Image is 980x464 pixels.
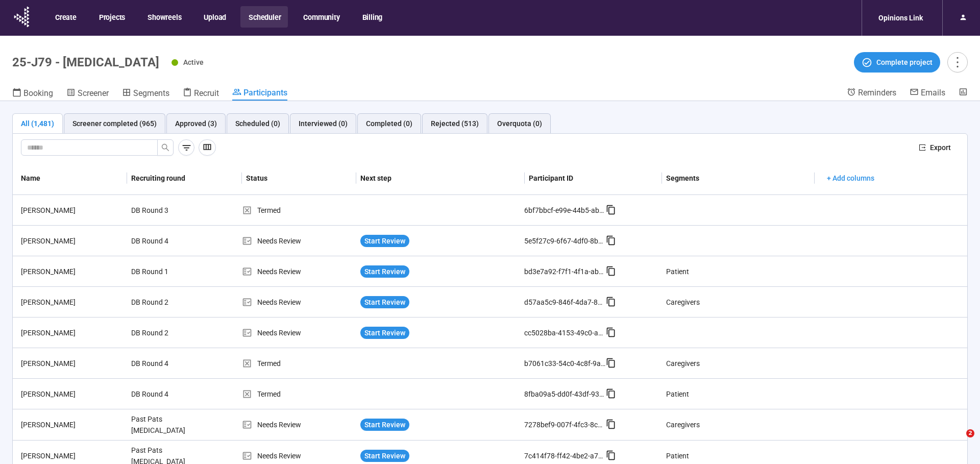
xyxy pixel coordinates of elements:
[364,297,405,308] span: Start Review
[91,6,132,28] button: Projects
[12,55,159,69] h1: 25-J79 - [MEDICAL_DATA]
[133,88,169,98] span: Segments
[364,235,405,247] span: Start Review
[175,118,217,129] div: Approved (3)
[127,409,204,440] div: Past Pats [MEDICAL_DATA]
[847,87,896,100] a: Reminders
[819,170,883,186] button: + Add columns
[360,419,409,431] button: Start Review
[666,419,700,430] div: Caregivers
[17,297,127,308] div: [PERSON_NAME]
[127,231,204,251] div: DB Round 4
[662,162,815,195] th: Segments
[364,419,405,430] span: Start Review
[240,6,288,28] button: Scheduler
[13,162,127,195] th: Name
[360,327,409,339] button: Start Review
[945,429,970,454] iframe: Intercom live chat
[161,143,169,152] span: search
[360,265,409,278] button: Start Review
[235,118,280,129] div: Scheduled (0)
[21,118,54,129] div: All (1,481)
[295,6,347,28] button: Community
[950,55,964,69] span: more
[524,205,606,216] div: 6bf7bbcf-e99e-44b5-ab7e-71c59191e624
[872,8,929,28] div: Opinions Link
[827,173,874,184] span: + Add columns
[243,88,287,97] span: Participants
[17,266,127,277] div: [PERSON_NAME]
[360,296,409,308] button: Start Review
[431,118,479,129] div: Rejected (513)
[78,88,109,98] span: Screener
[122,87,169,101] a: Segments
[356,162,524,195] th: Next step
[17,419,127,430] div: [PERSON_NAME]
[232,87,287,101] a: Participants
[854,52,940,72] button: Complete project
[17,205,127,216] div: [PERSON_NAME]
[242,205,356,216] div: Termed
[127,384,204,404] div: DB Round 4
[242,358,356,369] div: Termed
[524,419,606,430] div: 7278bef9-007f-4fc3-8c31-30053dfd566e
[525,162,662,195] th: Participant ID
[364,450,405,461] span: Start Review
[858,88,896,97] span: Reminders
[17,388,127,400] div: [PERSON_NAME]
[127,292,204,312] div: DB Round 2
[876,57,933,68] span: Complete project
[139,6,188,28] button: Showreels
[194,88,219,98] span: Recruit
[524,235,606,247] div: 5e5f27c9-6f67-4df0-8b0b-407ad119d9c1
[366,118,412,129] div: Completed (0)
[242,419,356,430] div: Needs Review
[242,162,356,195] th: Status
[666,358,700,369] div: Caregivers
[66,87,109,101] a: Screener
[524,297,606,308] div: d57aa5c9-846f-4da7-8a61-ffe5cc49cce5
[127,354,204,373] div: DB Round 4
[17,327,127,338] div: [PERSON_NAME]
[23,88,53,98] span: Booking
[183,58,204,66] span: Active
[127,162,241,195] th: Recruiting round
[524,388,606,400] div: 8fba09a5-dd0f-43df-93d1-109f6eb63521
[242,450,356,461] div: Needs Review
[666,388,689,400] div: Patient
[354,6,390,28] button: Billing
[17,358,127,369] div: [PERSON_NAME]
[127,201,204,220] div: DB Round 3
[242,327,356,338] div: Needs Review
[947,52,968,72] button: more
[930,142,951,153] span: Export
[497,118,542,129] div: Overquota (0)
[242,266,356,277] div: Needs Review
[157,139,174,156] button: search
[524,358,606,369] div: b7061c33-54c0-4c8f-9abc-cc13d5a05b1d
[360,450,409,462] button: Start Review
[72,118,157,129] div: Screener completed (965)
[919,144,926,151] span: export
[17,235,127,247] div: [PERSON_NAME]
[360,235,409,247] button: Start Review
[364,266,405,277] span: Start Review
[12,87,53,101] a: Booking
[911,139,959,156] button: exportExport
[364,327,405,338] span: Start Review
[299,118,348,129] div: Interviewed (0)
[242,235,356,247] div: Needs Review
[183,87,219,101] a: Recruit
[47,6,84,28] button: Create
[524,266,606,277] div: bd3e7a92-f7f1-4f1a-ab7f-5233c0cb0ca0
[195,6,233,28] button: Upload
[666,297,700,308] div: Caregivers
[524,327,606,338] div: cc5028ba-4153-49c0-a6a2-3e084ff84e60
[910,87,945,100] a: Emails
[127,323,204,343] div: DB Round 2
[524,450,606,461] div: 7c414f78-ff42-4be2-a72c-4ab67584f0cf
[966,429,974,437] span: 2
[242,297,356,308] div: Needs Review
[666,450,689,461] div: Patient
[127,262,204,281] div: DB Round 1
